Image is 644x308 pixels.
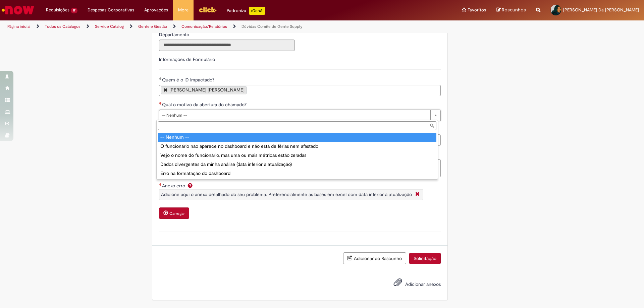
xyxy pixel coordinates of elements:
[158,151,436,160] div: Vejo o nome do funcionário, mas uma ou mais métricas estão zeradas
[158,160,436,169] div: Dados divergentes da minha análise (data inferior à atualização)
[158,133,436,142] div: -- Nenhum --
[158,142,436,151] div: O funcionário não aparece no dashboard e não está de férias nem afastado
[157,131,438,179] ul: Qual o motivo da abertura do chamado?
[158,169,436,178] div: Erro na formatação do dashboard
